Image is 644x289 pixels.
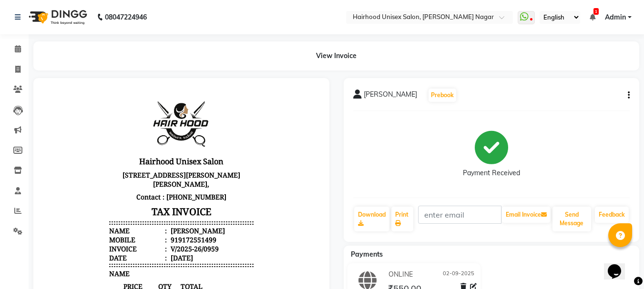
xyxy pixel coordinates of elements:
[443,269,474,279] span: 02-09-2025
[173,260,211,269] div: ₹550.00
[173,271,211,280] div: ₹550.00
[66,148,124,157] div: Mobile
[388,269,413,279] span: ONLINE
[429,89,456,102] button: Prebook
[66,67,210,81] h3: Hairhood Unisex Salon
[102,8,174,65] img: file_1727243170290.jpeg
[130,247,167,256] span: ₹50.00
[66,81,210,103] p: [STREET_ADDRESS][PERSON_NAME][PERSON_NAME],
[354,207,389,231] a: Download
[66,271,80,280] div: NET
[66,116,210,132] h3: TAX INVOICE
[391,207,413,231] a: Print
[122,166,124,175] span: :
[595,207,629,223] a: Feedback
[24,4,90,30] img: logo
[66,139,124,148] div: Name
[126,139,182,148] div: [PERSON_NAME]
[66,194,114,203] span: PRICE
[418,206,501,224] input: enter email
[66,181,87,190] span: NAME
[66,103,210,116] p: Contact : [PHONE_NUMBER]
[463,168,520,178] div: Payment Received
[66,166,124,175] div: Date
[605,12,626,22] span: Admin
[130,194,167,203] span: TOTAL
[130,223,167,232] span: ₹500.00
[122,139,124,148] span: :
[66,157,124,166] div: Invoice
[552,207,591,231] button: Send Message
[33,41,639,70] div: View Invoice
[105,4,147,30] b: 08047224946
[114,247,130,256] span: 1
[126,166,150,175] div: [DATE]
[122,148,124,157] span: :
[66,260,101,269] div: SUBTOTAL
[364,90,417,103] span: [PERSON_NAME]
[604,251,634,279] iframe: chat widget
[66,247,114,256] span: ₹50.00
[126,157,176,166] div: V/2025-26/0959
[502,207,551,223] button: Email Invoice
[590,13,595,21] a: 1
[114,194,130,203] span: QTY
[66,210,205,219] span: Haircut - Hair Cut ([DEMOGRAPHIC_DATA])
[351,250,383,259] span: Payments
[122,157,124,166] span: :
[126,148,174,157] div: 919172551499
[66,234,134,243] span: Threading - Eyebrow
[593,8,599,15] span: 1
[114,223,130,232] span: 1
[66,223,114,232] span: ₹500.00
